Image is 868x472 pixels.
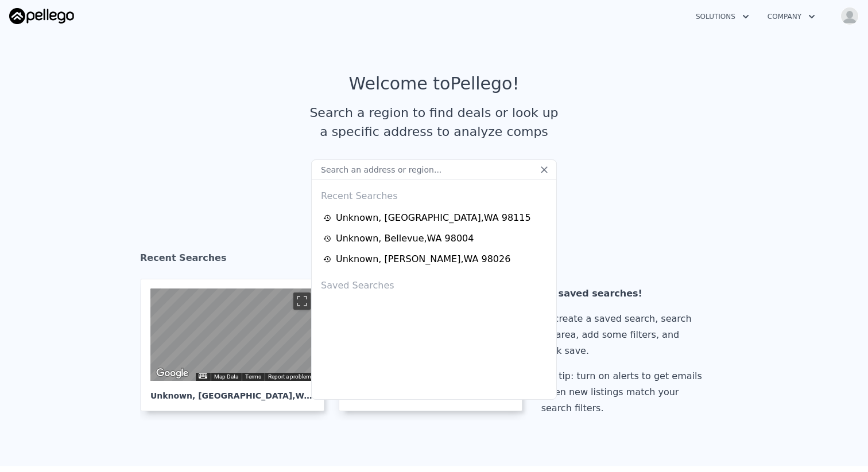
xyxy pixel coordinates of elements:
[311,159,557,180] input: Search an address or region...
[336,232,474,245] div: Unknown , Bellevue , WA 98004
[150,288,315,381] div: Street View
[316,270,552,297] div: Saved Searches
[323,232,548,245] a: Unknown, Bellevue,WA 98004
[199,373,207,379] button: Keyboard shortcuts
[268,373,311,380] a: Report a problem
[153,366,191,381] img: Google
[541,286,707,302] div: No saved searches!
[153,366,191,381] a: Open this area in Google Maps (opens a new window)
[140,242,728,279] div: Recent Searches
[150,288,315,381] div: Map
[687,6,758,27] button: Solutions
[323,252,548,266] a: Unknown, [PERSON_NAME],WA 98026
[316,180,552,208] div: Recent Searches
[323,211,548,225] a: Unknown, [GEOGRAPHIC_DATA],WA 98115
[214,373,238,381] button: Map Data
[141,279,334,411] a: Map Unknown, [GEOGRAPHIC_DATA],WA 98115
[349,73,520,94] div: Welcome to Pellego !
[541,311,707,359] div: To create a saved search, search an area, add some filters, and click save.
[292,391,341,400] span: , WA 98115
[758,6,824,27] button: Company
[293,292,311,310] button: Toggle fullscreen view
[9,8,74,24] img: Pellego
[336,252,510,266] div: Unknown , [PERSON_NAME] , WA 98026
[336,211,531,225] div: Unknown , [GEOGRAPHIC_DATA] , WA 98115
[150,381,315,401] div: Unknown , [GEOGRAPHIC_DATA]
[840,7,859,25] img: avatar
[541,368,707,416] div: Pro tip: turn on alerts to get emails when new listings match your search filters.
[305,103,563,141] div: Search a region to find deals or look up a specific address to analyze comps
[435,391,484,400] span: , WA 98004
[245,373,261,380] a: Terms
